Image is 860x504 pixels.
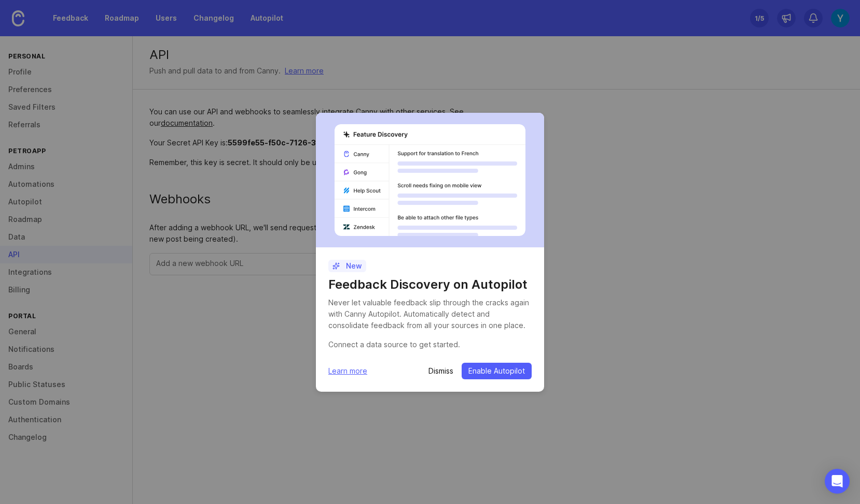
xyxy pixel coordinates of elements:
p: New [332,261,362,271]
button: Dismiss [428,366,453,376]
h1: Feedback Discovery on Autopilot [328,276,532,293]
button: Enable Autopilot [462,363,532,379]
div: Open Intercom Messenger [825,469,850,494]
img: autopilot-456452bdd303029aca878276f8eef889.svg [335,124,525,236]
a: Learn more [328,365,367,377]
span: Enable Autopilot [468,366,525,376]
div: Never let valuable feedback slip through the cracks again with Canny Autopilot. Automatically det... [328,297,532,331]
div: Connect a data source to get started. [328,339,532,350]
